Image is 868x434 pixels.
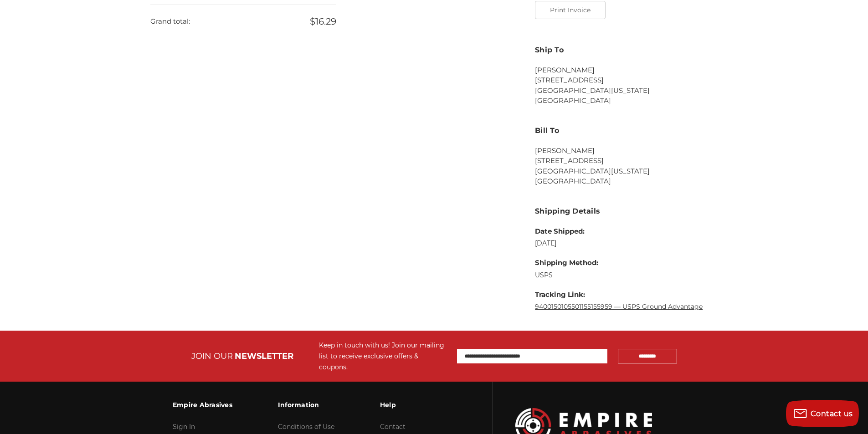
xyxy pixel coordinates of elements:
li: [GEOGRAPHIC_DATA] [535,96,718,106]
span: JOIN OUR [191,351,233,361]
a: Sign In [173,423,195,431]
li: [GEOGRAPHIC_DATA] [535,176,718,187]
button: Contact us [786,400,859,427]
dt: Grand total: [150,7,190,36]
dt: Tracking Link: [535,290,703,300]
a: 9400150105501155155959 — USPS Ground Advantage [535,302,703,311]
button: Print Invoice [535,1,606,19]
li: [PERSON_NAME] [535,65,718,76]
dt: Date Shipped: [535,226,703,237]
dt: Shipping Method: [535,258,703,268]
h3: Shipping Details [535,206,718,217]
h3: Bill To [535,125,718,136]
li: [PERSON_NAME] [535,146,718,156]
span: Contact us [811,409,853,418]
div: Keep in touch with us! Join our mailing list to receive exclusive offers & coupons. [319,340,448,373]
li: [GEOGRAPHIC_DATA][US_STATE] [535,86,718,96]
h3: Empire Abrasives [173,395,232,414]
span: NEWSLETTER [235,351,293,361]
dd: $16.29 [150,5,336,38]
li: [STREET_ADDRESS] [535,75,718,86]
h3: Information [278,395,334,414]
h3: Help [380,395,442,414]
h3: Ship To [535,45,718,56]
li: [STREET_ADDRESS] [535,156,718,166]
dd: USPS [535,271,703,280]
a: Contact [380,423,406,431]
a: Conditions of Use [278,423,334,431]
dd: [DATE] [535,239,703,248]
li: [GEOGRAPHIC_DATA][US_STATE] [535,166,718,177]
